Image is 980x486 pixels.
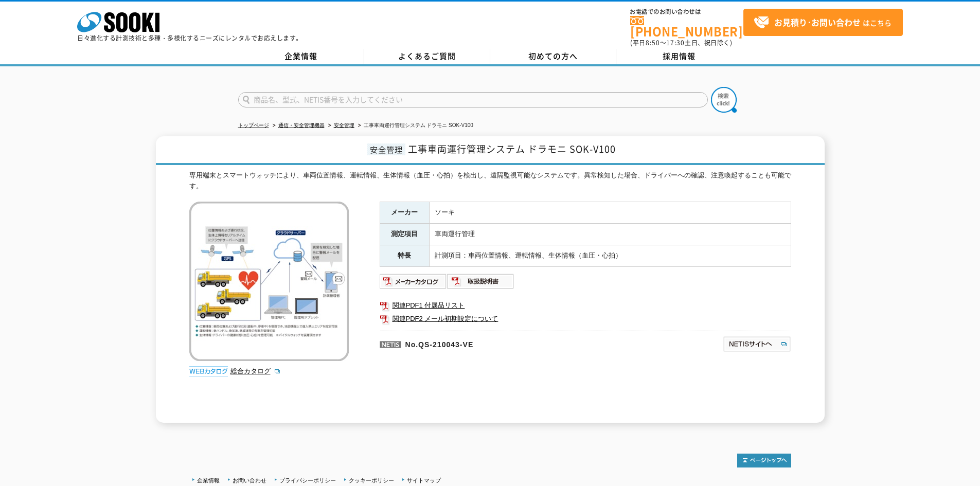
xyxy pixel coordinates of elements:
img: トップページへ [737,454,791,467]
th: 測定項目 [380,224,429,245]
img: メーカーカタログ [380,273,447,290]
a: お見積り･お問い合わせはこちら [743,9,903,36]
a: メーカーカタログ [380,280,447,287]
span: はこちら [754,15,892,30]
img: 工事車両運行管理システム ドラモニ SOK-V100 [189,202,349,361]
a: 企業情報 [197,477,220,483]
span: 安全管理 [367,143,405,155]
span: 8:50 [646,38,660,47]
li: 工事車両運行管理システム ドラモニ SOK-V100 [356,120,473,131]
a: 企業情報 [238,49,364,64]
strong: お見積り･お問い合わせ [774,16,861,28]
a: お問い合わせ [233,477,266,483]
div: 専用端末とスマートウォッチにより、車両位置情報、運転情報、生体情報（血圧・心拍）を検出し、遠隔監視可能なシステムです。異常検知した場合、ドライバーへの確認、注意喚起することも可能です。 [189,170,791,192]
span: 初めての方へ [528,50,578,62]
a: サイトマップ [407,477,441,483]
span: 工事車両運行管理システム ドラモニ SOK-V100 [408,142,616,156]
a: 関連PDF1 付属品リスト [380,299,791,312]
td: ソーキ [429,202,791,224]
span: (平日 ～ 土日、祝日除く) [630,38,732,47]
a: 採用情報 [616,49,742,64]
td: 車両運行管理 [429,224,791,245]
a: 安全管理 [334,122,354,128]
p: No.QS-210043-VE [380,331,623,355]
p: 日々進化する計測技術と多種・多様化するニーズにレンタルでお応えします。 [77,35,302,41]
img: btn_search.png [711,87,737,113]
img: NETISサイトへ [723,336,791,352]
a: 通信・安全管理機器 [278,122,325,128]
th: メーカー [380,202,429,224]
img: 取扱説明書 [447,273,514,290]
th: 特長 [380,245,429,267]
a: クッキーポリシー [349,477,394,483]
a: 初めての方へ [490,49,616,64]
a: 関連PDF2 メール初期設定について [380,312,791,326]
a: [PHONE_NUMBER] [630,16,743,37]
a: プライバシーポリシー [279,477,336,483]
td: 計測項目：車両位置情報、運転情報、生体情報（血圧・心拍） [429,245,791,267]
a: よくあるご質問 [364,49,490,64]
span: 17:30 [666,38,685,47]
img: webカタログ [189,366,228,376]
a: トップページ [238,122,269,128]
a: 総合カタログ [230,367,281,375]
a: 取扱説明書 [447,280,514,287]
input: 商品名、型式、NETIS番号を入力してください [238,92,708,107]
span: お電話でのお問い合わせは [630,9,743,15]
